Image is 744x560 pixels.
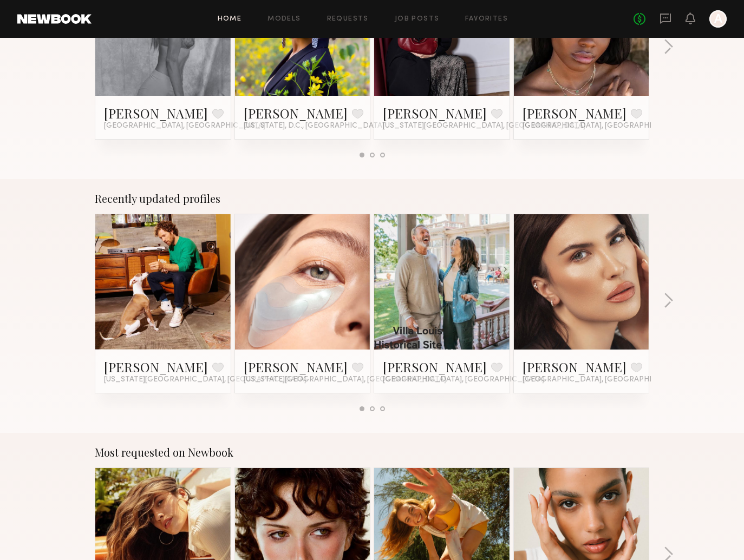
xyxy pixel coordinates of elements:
[244,104,348,122] a: [PERSON_NAME]
[709,10,727,28] a: A
[104,122,265,130] span: [GEOGRAPHIC_DATA], [GEOGRAPHIC_DATA]
[244,122,384,130] span: [US_STATE], D.C., [GEOGRAPHIC_DATA]
[523,104,626,122] a: [PERSON_NAME]
[244,375,446,384] span: [US_STATE][GEOGRAPHIC_DATA], [GEOGRAPHIC_DATA]
[395,16,440,23] a: Job Posts
[383,122,585,130] span: [US_STATE][GEOGRAPHIC_DATA], [GEOGRAPHIC_DATA]
[523,358,626,375] a: [PERSON_NAME]
[267,16,301,23] a: Models
[104,104,208,122] a: [PERSON_NAME]
[218,16,242,23] a: Home
[523,375,684,384] span: [GEOGRAPHIC_DATA], [GEOGRAPHIC_DATA]
[104,358,208,375] a: [PERSON_NAME]
[327,16,369,23] a: Requests
[523,122,684,130] span: [GEOGRAPHIC_DATA], [GEOGRAPHIC_DATA]
[244,358,348,375] a: [PERSON_NAME]
[95,446,649,459] div: Most requested on Newbook
[95,192,649,205] div: Recently updated profiles
[104,375,306,384] span: [US_STATE][GEOGRAPHIC_DATA], [GEOGRAPHIC_DATA]
[383,104,487,122] a: [PERSON_NAME]
[383,375,544,384] span: [GEOGRAPHIC_DATA], [GEOGRAPHIC_DATA]
[383,358,487,375] a: [PERSON_NAME]
[465,16,508,23] a: Favorites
